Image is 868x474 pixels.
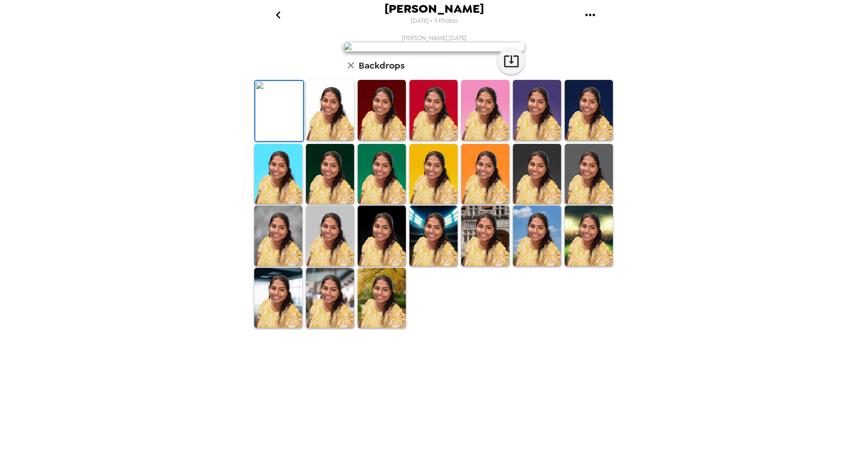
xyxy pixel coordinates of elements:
span: [PERSON_NAME] , [DATE] [402,34,467,42]
img: Original [255,81,303,141]
span: [DATE] • 3 Photos [411,15,458,27]
h6: Backdrops [359,58,404,73]
img: user [343,42,525,52]
span: [PERSON_NAME] [385,3,484,15]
